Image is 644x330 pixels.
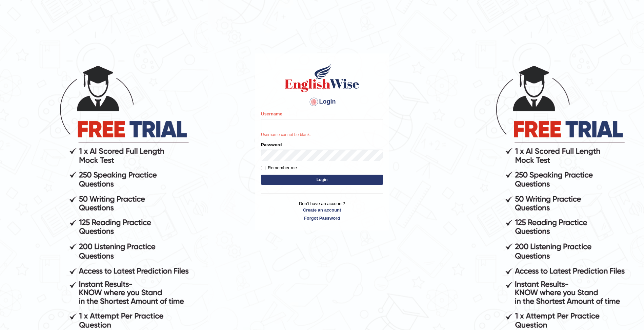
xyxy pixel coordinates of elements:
[261,207,383,213] a: Create an account
[261,175,383,185] button: Login
[261,164,297,171] label: Remember me
[261,96,383,107] h4: Login
[283,63,361,93] img: Logo of English Wise sign in for intelligent practice with AI
[261,111,282,117] label: Username
[261,132,383,138] p: Username cannot be blank.
[261,215,383,221] a: Forgot Password
[261,166,265,170] input: Remember me
[261,200,383,221] p: Don't have an account?
[261,141,282,148] label: Password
